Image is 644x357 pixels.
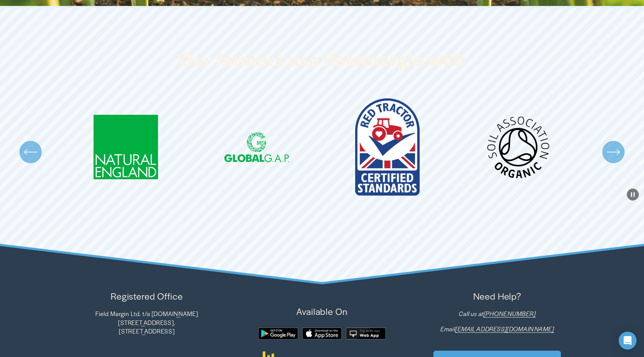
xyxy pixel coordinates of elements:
div: Open Intercom Messenger [619,332,637,350]
p: Need Help? [412,290,583,303]
p: Available On [236,305,407,318]
em: [EMAIL_ADDRESS][DOMAIN_NAME] [455,325,554,333]
button: Pause Background [627,189,639,200]
p: Registered Office [61,290,232,303]
button: Previous [19,141,42,163]
a: [EMAIL_ADDRESS][DOMAIN_NAME] [455,325,554,334]
strong: Our farmers use fieldmargin with [179,46,466,71]
button: Next [602,141,625,163]
em: Call us at [459,309,484,318]
a: [PHONE_NUMBER] [484,309,536,318]
p: Field Margin Ltd. t/a [DOMAIN_NAME] [STREET_ADDRESS]. [STREET_ADDRESS] [61,309,232,336]
em: Email [441,325,455,333]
